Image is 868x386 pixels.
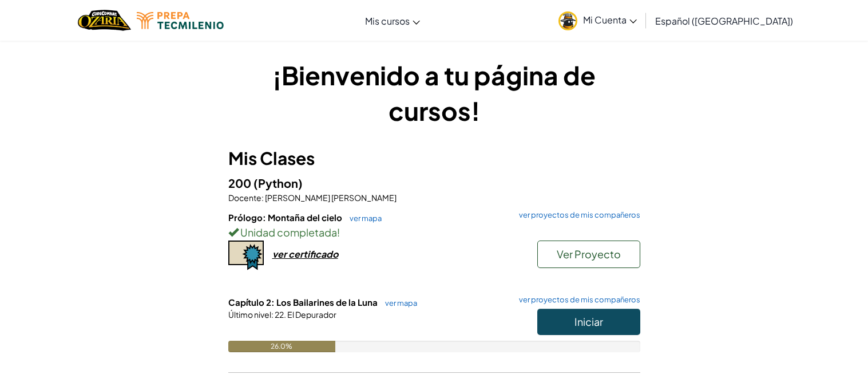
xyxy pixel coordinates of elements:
[228,248,338,260] a: ver certificado
[537,241,640,268] button: Ver Proyecto
[228,309,271,320] span: Último nivel
[264,192,397,203] span: [PERSON_NAME] [PERSON_NAME]
[78,9,131,32] a: Ozaria by CodeCombat logo
[228,297,379,308] span: Capítulo 2: Los Bailarines de la Luna
[513,296,640,304] a: ver proyectos de mis compañeros
[272,248,338,260] div: ver certificado
[286,309,336,320] span: El Depurador
[649,5,799,36] a: Español ([GEOGRAPHIC_DATA])
[228,192,261,203] span: Docente
[228,57,640,128] h1: ¡Bienvenido a tu página de cursos!
[558,11,577,30] img: avatar
[359,5,426,36] a: Mis cursos
[513,211,640,219] a: ver proyectos de mis compañeros
[655,15,793,27] span: Español ([GEOGRAPHIC_DATA])
[228,212,344,223] span: Prólogo: Montaña del cielo
[365,15,410,27] span: Mis cursos
[344,214,382,223] a: ver mapa
[553,2,643,38] a: Mi Cuenta
[78,9,131,32] img: Home
[228,176,253,190] span: 200
[537,309,640,335] button: Iniciar
[379,298,417,308] a: ver mapa
[228,241,264,270] img: certificate-icon.png
[239,226,337,239] span: Unidad completada
[253,176,303,190] span: (Python)
[557,247,621,261] span: Ver Proyecto
[583,14,637,26] span: Mi Cuenta
[274,309,286,320] span: 22.
[228,145,640,171] h3: Mis Clases
[137,12,224,29] img: Tecmilenio logo
[228,341,335,352] div: 26.0%
[337,226,340,239] span: !
[271,309,274,320] span: :
[261,192,264,203] span: :
[574,315,603,328] span: Iniciar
